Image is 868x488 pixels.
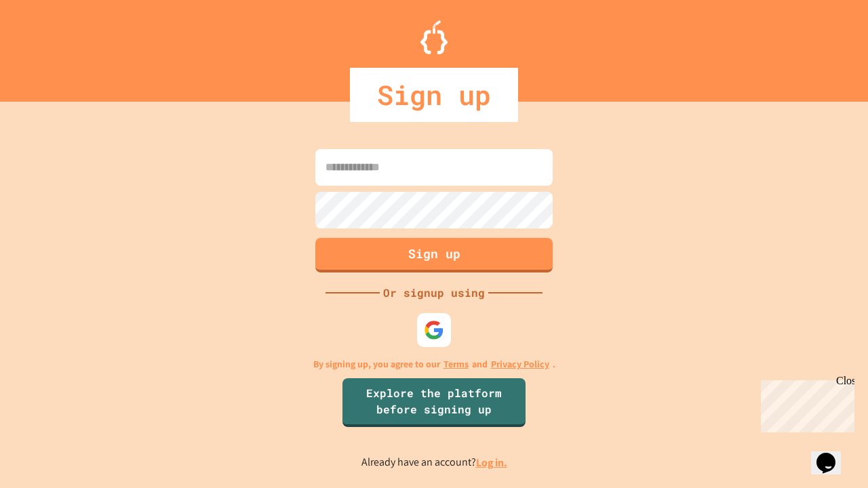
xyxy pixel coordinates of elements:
[424,320,444,340] img: google-icon.svg
[811,434,854,474] iframe: chat widget
[443,357,469,371] a: Terms
[476,455,507,470] a: Log in.
[380,285,488,301] div: Or signup using
[313,357,555,371] p: By signing up, you agree to our and .
[5,5,94,86] div: Chat with us now!Close
[350,68,518,122] div: Sign up
[420,20,448,54] img: Logo.svg
[315,238,553,272] button: Sign up
[342,378,526,427] a: Explore the platform before signing up
[755,375,854,432] iframe: chat widget
[361,454,507,471] p: Already have an account?
[491,357,549,371] a: Privacy Policy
